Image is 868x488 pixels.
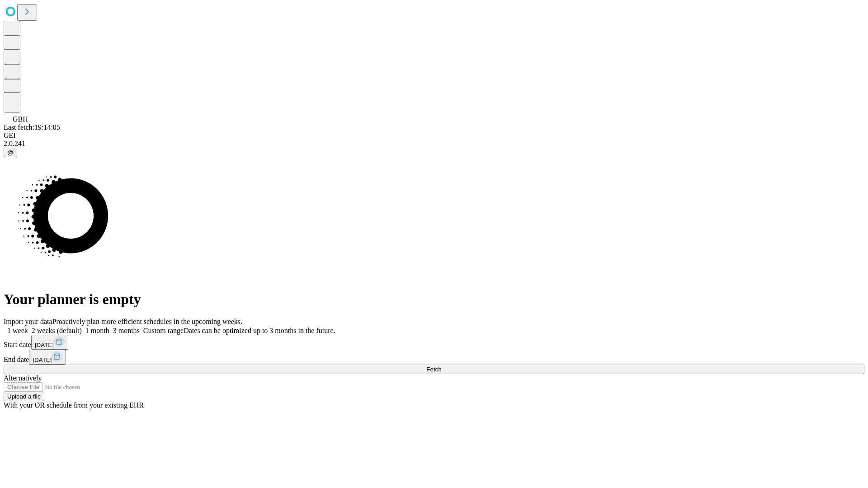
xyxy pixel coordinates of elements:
[4,131,864,140] div: GEI
[52,318,242,325] span: Proactively plan more efficient schedules in the upcoming weeks.
[4,148,17,157] button: @
[33,357,52,363] span: [DATE]
[4,291,864,308] h1: Your planner is empty
[184,327,335,334] span: Dates can be optimized up to 3 months in the future.
[4,374,42,382] span: Alternatively
[4,350,864,365] div: End date
[143,327,184,334] span: Custom range
[426,366,441,373] span: Fetch
[7,327,28,334] span: 1 week
[4,335,864,350] div: Start date
[4,392,44,401] button: Upload a file
[35,342,54,348] span: [DATE]
[4,401,144,409] span: With your OR schedule from your existing EHR
[113,327,140,334] span: 3 months
[31,335,68,350] button: [DATE]
[13,115,28,123] span: GBH
[85,327,109,334] span: 1 month
[29,350,66,365] button: [DATE]
[7,149,14,156] span: @
[4,123,60,131] span: Last fetch: 19:14:05
[4,318,52,325] span: Import your data
[32,327,82,334] span: 2 weeks (default)
[4,140,864,148] div: 2.0.241
[4,365,864,374] button: Fetch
